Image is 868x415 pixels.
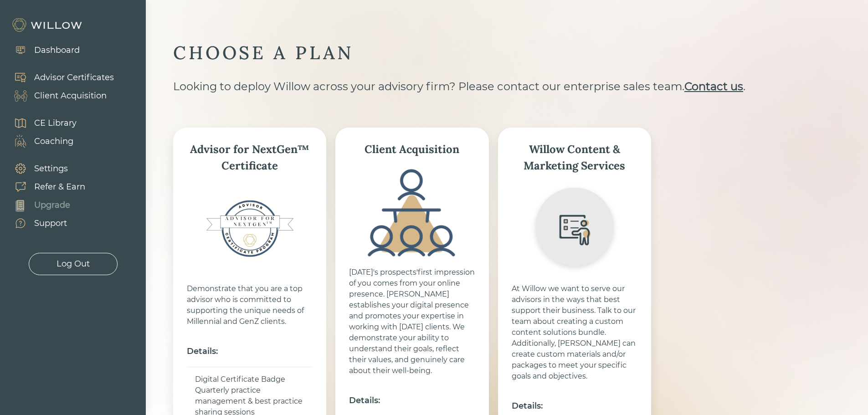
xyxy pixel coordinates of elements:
div: Upgrade [34,199,70,211]
div: Looking to deploy Willow across your advisory firm? Please contact our enterprise sales team. . [173,78,786,128]
a: Settings [5,159,85,178]
a: Advisor Certificates [5,68,114,87]
div: Advisor for NextGen™ Certificate [187,141,313,174]
div: Dashboard [34,44,80,56]
span: ' [373,268,375,277]
div: Advisor Certificates [34,72,114,84]
div: Details: [349,395,475,407]
div: Details: [512,400,637,412]
div: Settings [34,163,68,175]
img: Certificate_Program_Badge_NextGen.png [204,183,295,274]
div: Log Out [56,258,90,270]
div: Client Acquisition [34,90,107,102]
div: At Willow we want to serve our advisors in the ways that best support their business. Talk to our... [512,283,637,382]
div: Coaching [34,135,73,148]
a: Refer & Earn [5,178,85,196]
div: CHOOSE A PLAN [173,41,786,65]
div: Refer & Earn [34,181,85,193]
img: employers_icon.png [366,167,457,258]
div: Client Acquisition [349,141,475,158]
b: Contact us [684,80,743,93]
span: ' [416,268,418,277]
img: willowContentIcon.png [529,183,620,274]
a: Coaching [5,132,77,150]
a: Client Acquisition [5,87,114,105]
a: Dashboard [5,41,80,59]
div: Details: [187,345,313,358]
div: Demonstrate that you are a top advisor who is committed to supporting the unique needs of Millenn... [187,283,313,327]
a: CE Library [5,114,77,132]
div: Support [34,217,67,230]
div: CE Library [34,117,77,129]
div: Digital Certificate Badge [195,374,313,385]
div: [DATE] s prospects first impression of you comes from your online presence. [PERSON_NAME] establi... [349,267,475,376]
div: Willow Content & Marketing Services [512,141,637,174]
a: Upgrade [5,196,85,214]
img: Willow [11,18,84,32]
